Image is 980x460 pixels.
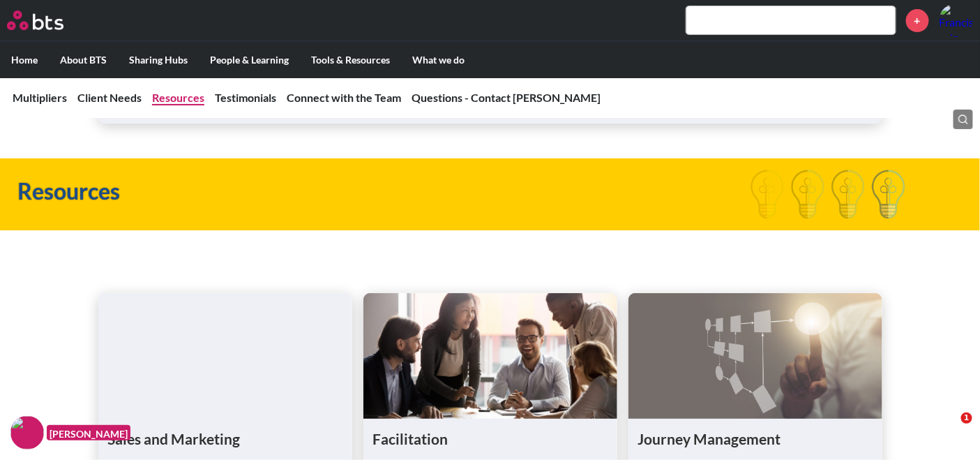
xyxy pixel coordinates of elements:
a: Questions - Contact [PERSON_NAME] [412,91,601,104]
label: Tools & Resources [300,42,401,78]
img: BTS Logo [7,10,63,30]
a: Profile [940,3,973,37]
label: Sharing Hubs [118,42,199,78]
a: Resources [152,91,204,104]
h1: Facilitation [373,429,608,449]
h1: Resources [17,176,679,207]
h1: Journey Management [638,429,873,449]
a: Client Needs [77,91,142,104]
img: Francis Prior [940,3,973,37]
a: Testimonials [215,91,276,104]
a: Multipliers [13,91,67,104]
img: F [10,416,44,450]
a: Connect with the Team [287,91,401,104]
label: About BTS [49,42,118,78]
iframe: Intercom live chat [933,413,966,446]
h1: Sales and Marketing [108,429,342,449]
label: People & Learning [199,42,300,78]
span: 1 [961,413,972,424]
label: What we do [401,42,476,78]
figcaption: [PERSON_NAME] [47,425,130,441]
a: + [906,9,929,32]
a: Go home [7,10,89,30]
